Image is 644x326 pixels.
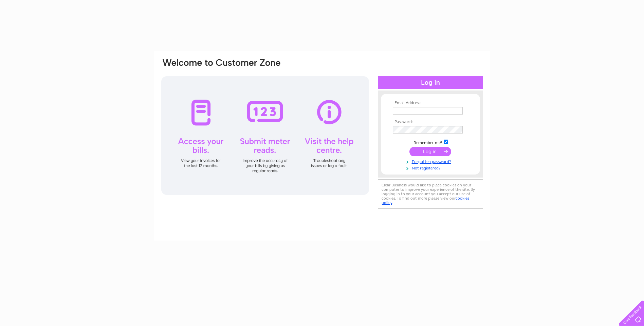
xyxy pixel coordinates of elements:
[391,139,470,145] td: Remember me?
[409,147,451,156] input: Submit
[393,158,470,164] a: Forgotten password?
[378,179,483,209] div: Clear Business would like to place cookies on your computer to improve your experience of the sit...
[382,196,469,205] a: cookies policy
[391,101,470,105] th: Email Address:
[391,120,470,124] th: Password:
[393,164,470,171] a: Not registered?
